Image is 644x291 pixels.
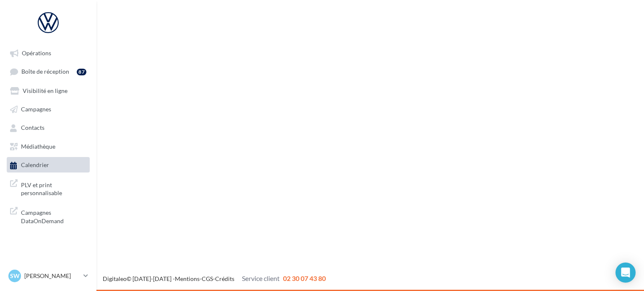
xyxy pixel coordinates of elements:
[5,83,91,98] a: Visibilité en ligne
[615,263,636,283] div: Open Intercom Messenger
[103,275,326,282] span: © [DATE]-[DATE] - - -
[5,64,91,79] a: Boîte de réception87
[5,203,91,228] a: Campagnes DataOnDemand
[21,124,44,131] span: Contacts
[175,275,200,282] a: Mentions
[5,45,91,60] a: Opérations
[215,275,234,282] a: Crédits
[5,157,91,172] a: Calendrier
[77,69,86,75] div: 87
[21,179,86,197] span: PLV et print personnalisable
[24,272,80,280] p: [PERSON_NAME]
[10,272,20,280] span: SW
[242,274,280,282] span: Service client
[21,162,49,169] span: Calendrier
[283,274,326,282] span: 02 30 07 43 80
[21,106,51,113] span: Campagnes
[7,268,90,284] a: SW [PERSON_NAME]
[5,120,91,135] a: Contacts
[22,49,51,57] span: Opérations
[5,139,91,154] a: Médiathèque
[21,68,69,75] span: Boîte de réception
[21,207,86,225] span: Campagnes DataOnDemand
[21,143,55,150] span: Médiathèque
[202,275,213,282] a: CGS
[23,87,68,94] span: Visibilité en ligne
[5,101,91,116] a: Campagnes
[103,275,127,282] a: Digitaleo
[5,176,91,201] a: PLV et print personnalisable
